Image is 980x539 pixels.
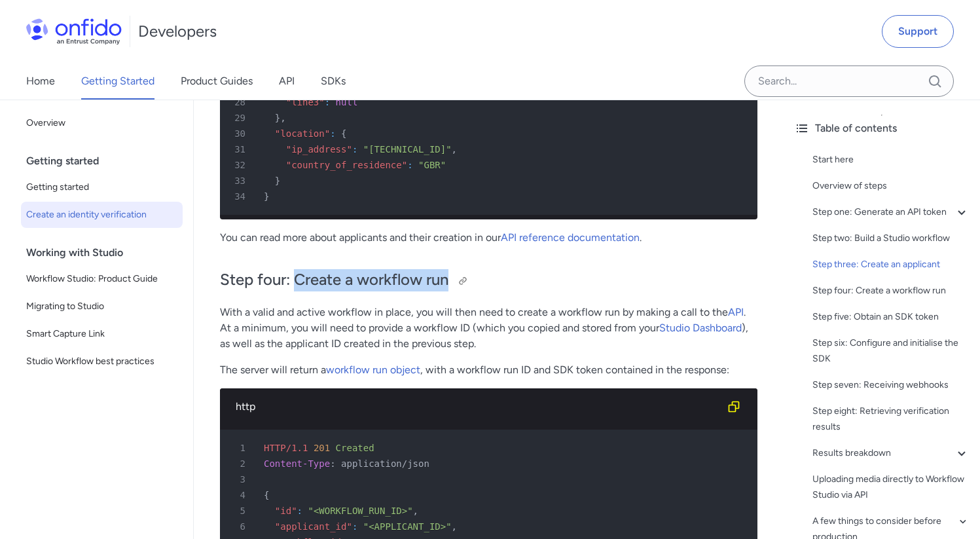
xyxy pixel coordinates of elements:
[21,202,183,228] a: Create an identity verification
[286,160,407,170] span: "country_of_residence"
[225,126,255,141] span: 30
[452,521,457,532] span: ,
[26,115,177,131] span: Overview
[225,456,255,472] span: 2
[138,21,217,42] h1: Developers
[21,348,183,375] a: Studio Workflow best practices
[264,458,330,469] span: Content-Type
[26,271,177,287] span: Workflow Studio: Product Guide
[21,266,183,292] a: Workflow Studio: Product Guide
[275,176,280,186] span: }
[363,144,452,155] span: "[TECHNICAL_ID]"
[275,521,352,532] span: "applicant_id"
[225,141,255,157] span: 31
[314,443,330,453] span: 201
[744,65,954,97] input: Onfido search input field
[812,445,970,461] a: Results breakdown
[275,113,280,123] span: }
[26,148,188,174] div: Getting started
[220,305,757,352] p: With a valid and active workflow in place, you will then need to create a workflow run by making ...
[225,157,255,173] span: 32
[181,63,253,100] a: Product Guides
[279,63,295,100] a: API
[225,110,255,126] span: 29
[812,403,970,435] a: Step eight: Retrieving verification results
[418,160,446,170] span: "GBR"
[321,63,346,100] a: SDKs
[26,63,55,100] a: Home
[728,306,744,318] a: API
[236,399,721,415] div: http
[330,458,335,469] span: :
[794,121,970,136] div: Table of contents
[407,160,412,170] span: :
[225,94,255,110] span: 28
[225,173,255,189] span: 33
[812,257,970,272] a: Step three: Create an applicant
[264,490,269,500] span: {
[452,144,457,155] span: ,
[264,191,269,202] span: }
[326,363,420,376] a: workflow run object
[21,174,183,200] a: Getting started
[225,472,255,487] span: 3
[352,521,357,532] span: :
[812,178,970,194] a: Overview of steps
[220,269,757,291] h2: Step four: Create a workflow run
[21,293,183,320] a: Migrating to Studio
[297,506,302,516] span: :
[812,309,970,325] a: Step five: Obtain an SDK token
[220,230,757,246] p: You can read more about applicants and their creation in our .
[812,204,970,220] a: Step one: Generate an API token
[225,189,255,204] span: 34
[659,322,742,334] a: Studio Dashboard
[275,506,297,516] span: "id"
[275,128,330,139] span: "location"
[352,144,357,155] span: :
[363,521,452,532] span: "<APPLICANT_ID>"
[812,231,970,246] a: Step two: Build a Studio workflow
[341,458,429,469] span: application/json
[264,443,308,453] span: HTTP/1.1
[308,506,412,516] span: "<WORKFLOW_RUN_ID>"
[812,152,970,168] div: Start here
[225,519,255,534] span: 6
[325,97,330,107] span: :
[26,326,177,342] span: Smart Capture Link
[26,18,122,45] img: Onfido Logo
[225,503,255,519] span: 5
[26,207,177,223] span: Create an identity verification
[721,394,747,420] button: Copy code snippet button
[225,440,255,456] span: 1
[21,321,183,347] a: Smart Capture Link
[501,231,640,244] a: API reference documentation
[330,128,335,139] span: :
[280,113,285,123] span: ,
[21,110,183,136] a: Overview
[341,128,346,139] span: {
[220,362,757,378] p: The server will return a , with a workflow run ID and SDK token contained in the response:
[413,506,418,516] span: ,
[26,354,177,369] span: Studio Workflow best practices
[286,144,352,155] span: "ip_address"
[812,335,970,367] a: Step six: Configure and initialise the SDK
[812,377,970,393] a: Step seven: Receiving webhooks
[225,487,255,503] span: 4
[336,97,358,107] span: null
[26,299,177,314] span: Migrating to Studio
[81,63,154,100] a: Getting Started
[336,443,374,453] span: Created
[26,240,188,266] div: Working with Studio
[286,97,325,107] span: "line3"
[812,472,970,503] a: Uploading media directly to Workflow Studio via API
[812,283,970,299] a: Step four: Create a workflow run
[882,15,954,48] a: Support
